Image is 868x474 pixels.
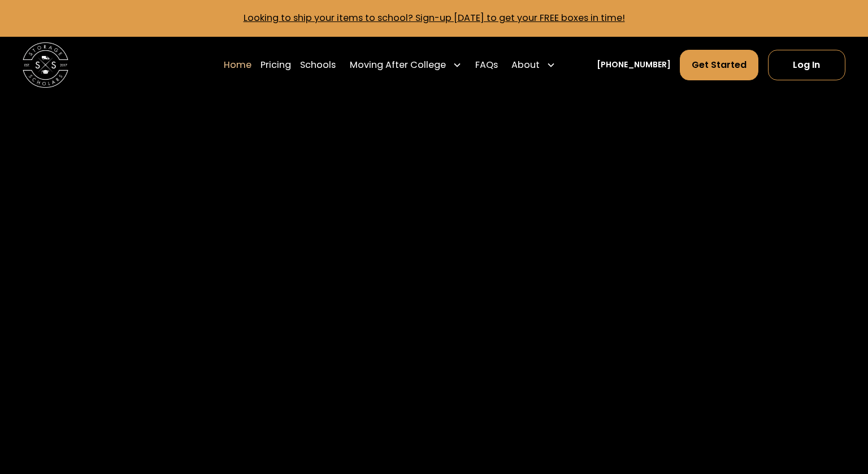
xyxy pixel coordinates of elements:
img: Storage Scholars main logo [23,42,68,88]
a: Schools [300,49,336,81]
a: [PHONE_NUMBER] [597,59,671,71]
div: About [511,58,540,72]
a: Pricing [261,49,291,81]
a: Get Started [680,50,758,80]
div: Moving After College [350,58,446,72]
a: Home [224,49,251,81]
a: FAQs [475,49,498,81]
a: Looking to ship your items to school? Sign-up [DATE] to get your FREE boxes in time! [244,11,625,24]
a: Log In [768,50,845,80]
